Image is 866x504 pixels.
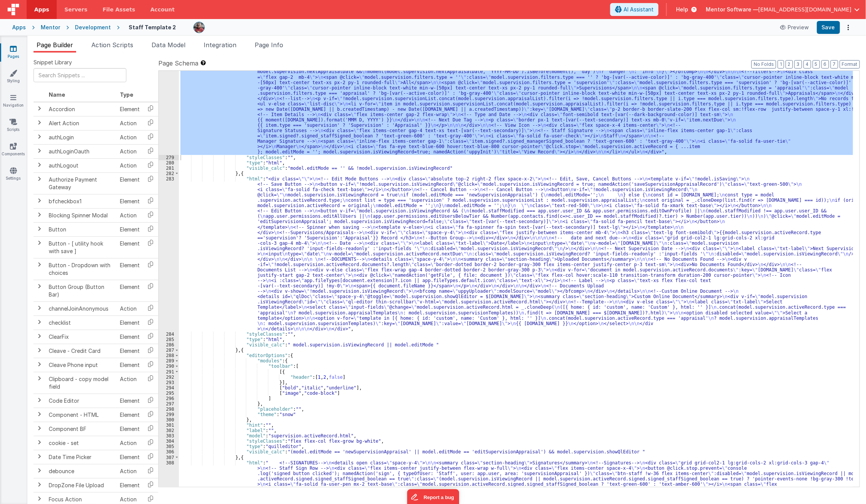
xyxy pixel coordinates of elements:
span: Mentor Software — [706,6,758,13]
div: 292 [159,375,179,380]
div: 298 [159,407,179,412]
td: Button Group (Button Bar) [46,280,117,301]
span: Data Model [152,41,185,49]
button: No Folds [751,60,776,69]
div: 278 [159,42,179,155]
span: Apps [34,6,49,13]
span: Type [120,91,133,98]
td: Accordion [46,102,117,116]
td: ClearFix [46,330,117,344]
td: Action [117,130,143,144]
td: Action [117,208,143,222]
div: 295 [159,391,179,396]
div: Development [75,24,111,31]
td: Cleave - Credit Card [46,344,117,358]
button: Preview [776,21,814,33]
td: Element [117,222,143,236]
div: 288 [159,353,179,358]
div: 279 [159,155,179,160]
td: Action [117,116,143,130]
td: Action [117,436,143,450]
td: Element [117,236,143,258]
td: DropZone File Upload [46,478,117,492]
td: debounce [46,464,117,478]
span: Snippet Library [33,59,72,66]
button: 2 [786,60,793,69]
div: 285 [159,337,179,342]
td: Element [117,408,143,422]
td: Clipboard - copy model field [46,372,117,394]
div: 289 [159,358,179,364]
td: Button - [ utility hook with save ] [46,236,117,258]
td: Element [117,172,143,194]
td: Component - HTML [46,408,117,422]
td: Element [117,102,143,116]
div: 301 [159,423,179,428]
span: Servers [64,6,87,13]
button: 3 [794,60,802,69]
button: Mentor Software — [EMAIL_ADDRESS][DOMAIN_NAME] [706,6,860,13]
td: Element [117,478,143,492]
button: 1 [778,60,784,69]
span: AI Assistant [624,6,654,13]
div: 293 [159,380,179,385]
button: 6 [821,60,829,69]
span: Integration [204,41,236,49]
td: channelJoinAnonymous [46,301,117,316]
span: Page Info [255,41,283,49]
td: Cleave Phone input [46,358,117,372]
button: Save [817,21,840,34]
button: Format [840,60,860,69]
td: Component BF [46,422,117,436]
div: Mentor [41,24,60,31]
td: Element [117,422,143,436]
span: [EMAIL_ADDRESS][DOMAIN_NAME] [758,6,852,13]
span: Name [49,91,65,98]
h4: Staff Template 2 [129,24,176,30]
td: Element [117,358,143,372]
td: Button - Dropdown with choices [46,258,117,280]
div: 296 [159,396,179,401]
button: 5 [813,60,820,69]
button: 4 [804,60,811,69]
td: cookie - set [46,436,117,450]
td: Code Editor [46,394,117,408]
td: authLogin [46,130,117,144]
td: Action [117,301,143,316]
td: Blocking Spinner Modal [46,208,117,222]
td: Authorize Payment Gateway [46,172,117,194]
div: 294 [159,385,179,391]
td: authLogout [46,158,117,172]
div: 287 [159,348,179,353]
td: Action [117,158,143,172]
div: 286 [159,342,179,348]
div: 282 [159,171,179,176]
button: AI Assistant [610,3,659,16]
td: Element [117,330,143,344]
td: Element [117,258,143,280]
div: 303 [159,433,179,439]
span: Action Scripts [91,41,133,49]
td: Action [117,144,143,158]
span: Help [676,6,688,13]
span: Page Schema [158,59,198,68]
button: Options [843,22,854,33]
td: authLoginOauth [46,144,117,158]
td: Date Time Picker [46,450,117,464]
div: 280 [159,160,179,166]
div: 302 [159,428,179,433]
td: Element [117,194,143,208]
div: 299 [159,412,179,417]
div: 304 [159,439,179,444]
td: Action [117,464,143,478]
td: Alert Action [46,116,117,130]
div: Apps [12,24,26,31]
div: 290 [159,364,179,369]
div: 297 [159,401,179,407]
img: eba322066dbaa00baf42793ca2fab581 [194,22,204,33]
td: bfcheckbox1 [46,194,117,208]
div: 291 [159,369,179,375]
div: 305 [159,444,179,449]
td: Element [117,394,143,408]
div: 284 [159,332,179,337]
